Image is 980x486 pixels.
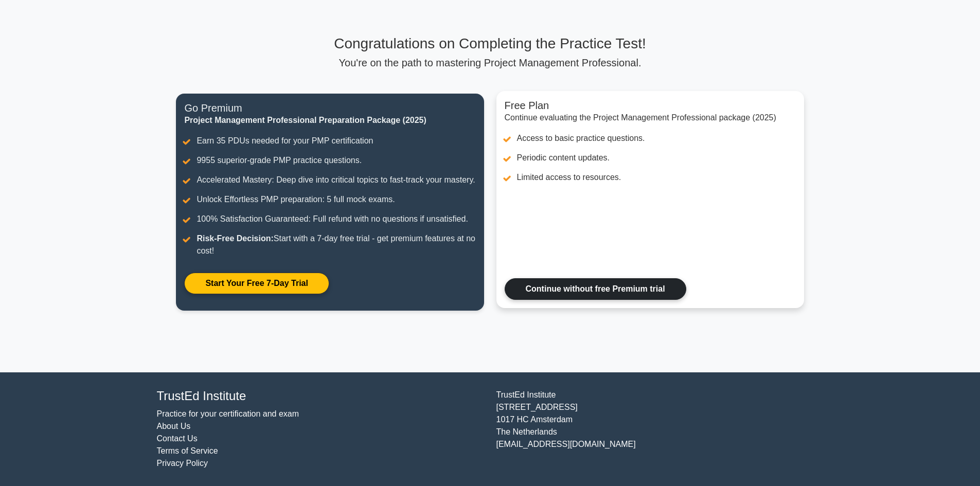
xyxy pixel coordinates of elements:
[184,273,329,294] a: Start Your Free 7-Day Trial
[157,389,484,404] h4: TrustEd Institute
[157,459,208,467] a: Privacy Policy
[157,409,299,418] a: Practice for your certification and exam
[176,35,804,52] h3: Congratulations on Completing the Practice Test!
[505,278,686,300] a: Continue without free Premium trial
[176,57,804,69] p: You're on the path to mastering Project Management Professional.
[157,446,218,455] a: Terms of Service
[157,434,198,443] a: Contact Us
[157,422,191,430] a: About Us
[490,389,830,470] div: TrustEd Institute [STREET_ADDRESS] 1017 HC Amsterdam The Netherlands [EMAIL_ADDRESS][DOMAIN_NAME]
